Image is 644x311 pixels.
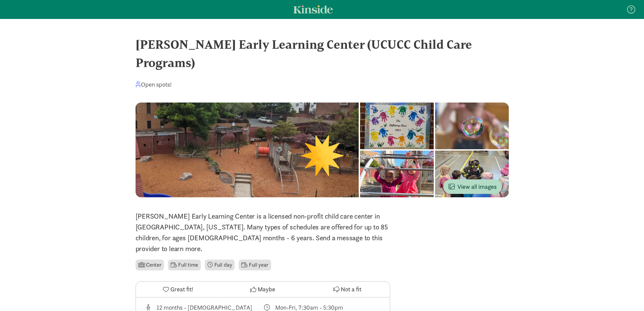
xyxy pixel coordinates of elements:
li: Full year [239,260,271,270]
div: Open spots! [136,80,172,89]
span: Not a fit [341,285,361,294]
li: Full day [205,260,235,270]
li: Full time [168,260,200,270]
button: View all images [443,179,502,194]
span: View all images [449,182,497,191]
button: Maybe [220,282,305,297]
li: Center [136,260,164,270]
button: Not a fit [305,282,389,297]
p: [PERSON_NAME] Early Learning Center is a licensed non-profit child care center in [GEOGRAPHIC_DAT... [136,211,390,254]
a: Kinside [293,5,333,14]
span: Great fit! [170,285,193,294]
span: Maybe [258,285,275,294]
div: [PERSON_NAME] Early Learning Center (UCUCC Child Care Programs) [136,35,509,72]
button: Great fit! [136,282,220,297]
